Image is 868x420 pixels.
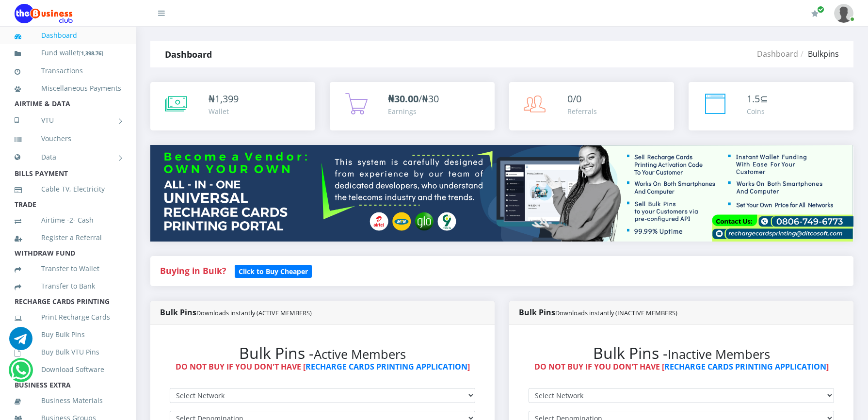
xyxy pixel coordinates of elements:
a: Register a Referral [15,226,121,249]
small: [ ] [79,49,103,57]
a: RECHARGE CARDS PRINTING APPLICATION [664,361,826,372]
a: Business Materials [15,389,121,412]
strong: DO NOT BUY IF YOU DON'T HAVE [ ] [176,361,470,372]
div: Wallet [209,106,239,116]
span: 1,399 [215,92,239,105]
a: Cable TV, Electricity [15,178,121,200]
a: Dashboard [757,48,798,59]
div: ⊆ [747,92,768,106]
a: Transactions [15,60,121,82]
a: Fund wallet[1,398.76] [15,42,121,65]
small: Inactive Members [668,346,770,363]
span: 0/0 [567,92,581,105]
a: Transfer to Wallet [15,258,121,280]
a: Vouchers [15,128,121,150]
a: Download Software [15,358,121,381]
a: Chat for support [9,334,32,350]
a: 0/0 Referrals [509,82,674,130]
strong: Dashboard [165,48,212,60]
strong: DO NOT BUY IF YOU DON'T HAVE [ ] [534,361,829,372]
span: /₦30 [388,92,439,105]
div: Coins [747,106,768,116]
h2: Bulk Pins - [170,344,475,362]
span: 1.5 [747,92,760,105]
b: 1,398.76 [81,49,101,57]
h2: Bulk Pins - [529,344,834,362]
img: multitenant_rcp.png [150,145,853,242]
a: VTU [15,108,121,132]
small: Active Members [314,346,406,363]
div: Referrals [567,106,597,116]
a: Transfer to Bank [15,275,121,297]
div: ₦ [209,92,239,106]
a: Miscellaneous Payments [15,77,121,99]
a: Data [15,145,121,169]
li: Bulkpins [798,48,839,60]
div: Earnings [388,106,439,116]
small: Downloads instantly (ACTIVE MEMBERS) [196,308,312,317]
b: ₦30.00 [388,92,418,105]
a: ₦1,399 Wallet [150,82,315,130]
a: Buy Bulk VTU Pins [15,341,121,363]
i: Renew/Upgrade Subscription [811,10,819,17]
a: RECHARGE CARDS PRINTING APPLICATION [305,361,467,372]
a: Click to Buy Cheaper [235,265,312,276]
b: Click to Buy Cheaper [239,267,308,276]
small: Downloads instantly (INACTIVE MEMBERS) [555,308,677,317]
strong: Buying in Bulk? [160,265,226,276]
img: User [834,4,853,23]
a: Chat for support [11,366,31,382]
strong: Bulk Pins [519,307,677,318]
a: Dashboard [15,24,121,47]
strong: Bulk Pins [160,307,312,318]
a: ₦30.00/₦30 Earnings [330,82,495,130]
img: Logo [15,4,73,23]
a: Print Recharge Cards [15,306,121,328]
a: Airtime -2- Cash [15,209,121,231]
span: Renew/Upgrade Subscription [817,6,824,13]
a: Buy Bulk Pins [15,323,121,346]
